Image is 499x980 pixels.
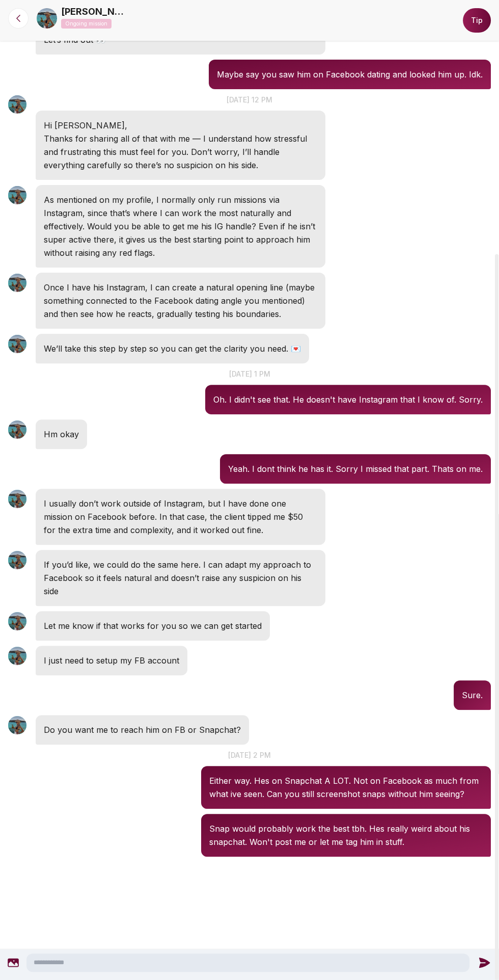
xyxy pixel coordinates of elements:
[44,281,317,321] p: Once I have his Instagram, I can create a natural opening line (maybe something connected to the ...
[61,5,127,19] a: [PERSON_NAME]
[44,193,317,259] p: As mentioned on my profile, I normally only run missions via Instagram, since that’s where I can ...
[462,688,483,702] p: Sure.
[44,119,317,132] p: Hi [PERSON_NAME],
[217,68,483,81] p: Maybe say you saw him on Facebook dating and looked him up. Idk.
[8,490,26,508] img: User avatar
[8,186,26,204] img: User avatar
[213,393,483,406] p: Oh. I didn't see that. He doesn't have Instagram that I know of. Sorry.
[44,342,301,355] p: We’ll take this step by step so you can get the clarity you need. 💌
[44,132,317,172] p: Thanks for sharing all of that with me — I understand how stressful and frustrating this must fee...
[61,19,112,29] p: Ongoing mission
[8,551,26,569] img: User avatar
[37,8,57,29] img: 9bfbf80e-688a-403c-a72d-9e4ea39ca253
[8,716,26,734] img: User avatar
[463,8,491,33] button: Tip
[209,774,483,801] p: Either way. Hes on Snapchat A LOT. Not on Facebook as much from what ive seen. Can you still scre...
[44,497,317,537] p: I usually don’t work outside of Instagram, but I have done one mission on Facebook before. In tha...
[8,335,26,353] img: User avatar
[8,420,26,439] img: User avatar
[44,558,317,598] p: If you’d like, we could do the same here. I can adapt my approach to Facebook so it feels natural...
[44,619,262,632] p: Let me know if that works for you so we can get started
[44,654,179,667] p: I just need to setup my FB account
[8,612,26,630] img: User avatar
[8,274,26,292] img: User avatar
[209,822,483,849] p: Snap would probably work the best tbh. Hes really weird about his snapchat. Won't post me or let ...
[8,647,26,665] img: User avatar
[228,462,483,475] p: Yeah. I dont think he has it. Sorry I missed that part. Thats on me.
[44,428,79,441] p: Hm okay
[44,723,241,736] p: Do you want me to reach him on FB or Snapchat?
